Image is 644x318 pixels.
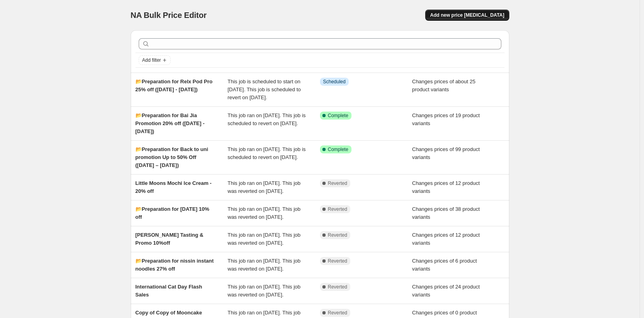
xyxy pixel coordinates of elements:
[135,180,212,194] span: Little Moons Mochi Ice Cream - 20% off
[139,55,171,65] button: Add filter
[328,310,348,316] span: Reverted
[323,79,346,85] span: Scheduled
[135,79,213,92] span: 📂Preparation for Relx Pod Pro 25% off ([DATE] - [DATE])
[412,206,480,220] span: Changes prices of 38 product variants
[135,232,204,246] span: [PERSON_NAME] Tasting & Promo 10%off
[142,57,161,63] span: Add filter
[328,112,348,119] span: Complete
[135,258,214,272] span: 📂Preparation for nissin instant noodles 27% off
[328,284,348,290] span: Reverted
[412,232,480,246] span: Changes prices of 12 product variants
[412,112,480,126] span: Changes prices of 19 product variants
[228,232,300,246] span: This job ran on [DATE]. This job was reverted on [DATE].
[430,12,504,18] span: Add new price [MEDICAL_DATA]
[328,232,348,238] span: Reverted
[228,180,300,194] span: This job ran on [DATE]. This job was reverted on [DATE].
[328,146,348,153] span: Complete
[228,284,300,298] span: This job ran on [DATE]. This job was reverted on [DATE].
[412,180,480,194] span: Changes prices of 12 product variants
[135,206,210,220] span: 📂Preparation for [DATE] 10% off
[425,10,509,21] button: Add new price [MEDICAL_DATA]
[135,284,202,298] span: International Cat Day Flash Sales
[135,146,208,168] span: 📂Preparation for Back to uni promotion Up to 50% Off ([DATE] – [DATE])
[328,258,348,264] span: Reverted
[228,79,301,100] span: This job is scheduled to start on [DATE]. This job is scheduled to revert on [DATE].
[228,112,306,126] span: This job ran on [DATE]. This job is scheduled to revert on [DATE].
[328,180,348,186] span: Reverted
[412,284,480,298] span: Changes prices of 24 product variants
[412,79,475,92] span: Changes prices of about 25 product variants
[412,146,480,160] span: Changes prices of 99 product variants
[131,11,207,20] span: NA Bulk Price Editor
[328,206,348,212] span: Reverted
[228,206,300,220] span: This job ran on [DATE]. This job was reverted on [DATE].
[228,258,300,272] span: This job ran on [DATE]. This job was reverted on [DATE].
[228,146,306,160] span: This job ran on [DATE]. This job is scheduled to revert on [DATE].
[135,112,205,134] span: 📂Preparation for Bai Jia Promotion 20% off ([DATE] - [DATE])
[412,258,477,272] span: Changes prices of 6 product variants
[135,310,202,316] span: Copy of Copy of Mooncake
